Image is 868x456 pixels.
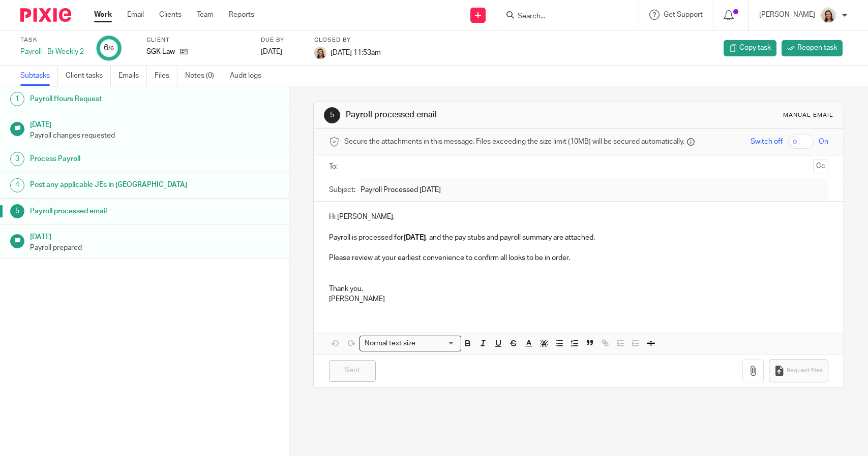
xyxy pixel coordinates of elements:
h1: [DATE] [30,117,279,130]
a: Team [197,10,214,20]
a: Client tasks [66,66,111,86]
input: Search [517,12,608,21]
a: Emails [118,66,147,86]
h1: Payroll processed email [30,204,196,219]
a: Files [155,66,177,86]
div: [DATE] [261,47,302,57]
a: Clients [159,10,182,20]
div: 5 [324,107,340,123]
div: 6 [104,42,114,54]
p: [PERSON_NAME] [329,294,828,304]
span: [DATE] 11:53am [331,49,381,56]
label: Task [20,36,84,44]
label: Closed by [314,36,381,44]
p: Payroll changes requested [30,131,279,141]
p: Payroll is processed for , and the pay stubs and payroll summary are attached. [329,233,828,243]
small: /6 [108,46,114,51]
div: Manual email [783,111,833,119]
a: Reports [229,10,254,20]
a: Work [94,10,112,20]
a: Reopen task [782,40,843,56]
h1: Payroll processed email [346,110,601,120]
div: 3 [10,152,24,166]
img: Morgan.JPG [314,47,326,59]
p: SGK Law [146,47,175,57]
div: 4 [10,178,24,192]
p: Hi [PERSON_NAME], [329,212,828,222]
label: Subject: [329,185,355,195]
p: [PERSON_NAME] [759,10,815,20]
p: Payroll prepared [30,243,279,253]
button: Cc [813,159,828,174]
h1: [DATE] [30,230,279,242]
span: Get Support [664,11,703,18]
h1: Post any applicable JEs in [GEOGRAPHIC_DATA] [30,177,196,192]
img: Pixie [20,8,71,22]
a: Subtasks [20,66,58,86]
p: Please review at your earliest convenience to confirm all looks to be in order. [329,253,828,263]
span: Copy task [739,43,771,53]
div: 1 [10,92,24,106]
label: Due by [261,36,302,44]
a: Copy task [724,40,776,56]
img: Morgan.JPG [820,7,836,23]
span: Secure the attachments in this message. Files exceeding the size limit (10MB) will be secured aut... [344,137,684,147]
a: Notes (0) [185,66,222,86]
input: Search for option [418,338,455,349]
span: Normal text size [362,338,417,349]
input: Sent [329,360,376,382]
span: Switch off [751,137,783,147]
h1: Process Payroll [30,151,196,167]
a: Email [127,10,144,20]
span: Request files [787,367,823,375]
div: Payroll - Bi-Weekly 2 [20,47,84,57]
div: Search for option [360,336,461,351]
span: On [819,137,828,147]
a: Audit logs [230,66,269,86]
span: Reopen task [797,43,837,53]
label: To: [329,161,340,172]
h1: Payroll Hours Request [30,91,196,107]
p: Thank you. [329,284,828,294]
label: Client [146,36,248,44]
div: 5 [10,204,24,218]
strong: [DATE] [403,234,426,241]
button: Request files [769,360,828,382]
